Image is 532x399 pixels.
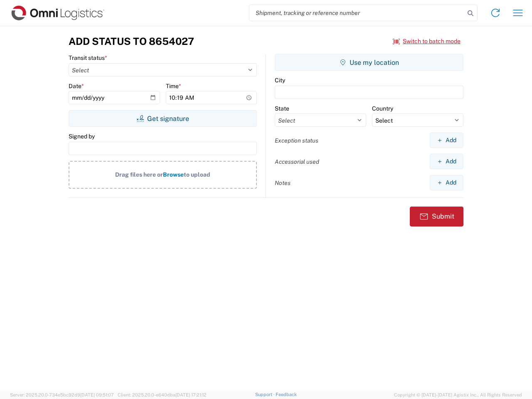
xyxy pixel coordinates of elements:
[430,154,463,169] button: Add
[255,392,276,397] a: Support
[275,158,319,165] label: Accessorial used
[175,392,207,397] span: [DATE] 17:21:12
[69,54,107,62] label: Transit status
[115,171,163,178] span: Drag files here or
[276,392,297,397] a: Feedback
[275,179,291,187] label: Notes
[372,105,393,112] label: Country
[80,392,114,397] span: [DATE] 09:51:07
[69,110,257,127] button: Get signature
[275,54,463,71] button: Use my location
[69,82,84,90] label: Date
[184,171,210,178] span: to upload
[10,392,114,397] span: Server: 2025.20.0-734e5bc92d9
[275,105,289,112] label: State
[166,82,181,90] label: Time
[249,5,465,21] input: Shipment, tracking or reference number
[430,133,463,148] button: Add
[275,76,285,84] label: City
[275,137,318,144] label: Exception status
[393,34,461,48] button: Switch to batch mode
[118,392,207,397] span: Client: 2025.20.0-e640dba
[69,133,95,140] label: Signed by
[69,35,194,47] h3: Add Status to 8654027
[430,175,463,190] button: Add
[163,171,184,178] span: Browse
[410,207,463,227] button: Submit
[394,391,522,399] span: Copyright © [DATE]-[DATE] Agistix Inc., All Rights Reserved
